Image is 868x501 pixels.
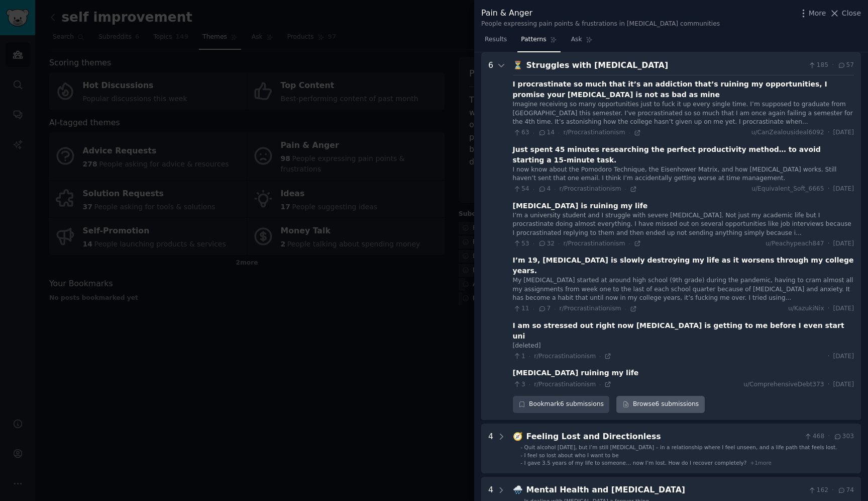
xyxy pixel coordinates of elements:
span: u/CanZealousideal6092 [751,128,824,137]
span: 185 [808,61,828,70]
span: [DATE] [833,239,854,248]
button: Bookmark6 submissions [513,396,610,413]
span: · [832,486,834,495]
span: · [558,240,560,247]
span: · [533,305,534,312]
span: 3 [513,380,525,389]
span: · [625,305,626,312]
span: 162 [808,486,828,495]
span: Results [485,35,507,44]
div: Struggles with [MEDICAL_DATA] [526,59,805,72]
div: [MEDICAL_DATA] ruining my life [513,368,639,378]
span: 11 [513,304,529,313]
a: Ask [568,32,596,52]
span: · [554,305,556,312]
div: Mental Health and [MEDICAL_DATA] [526,484,805,496]
span: 4 [538,185,551,194]
span: · [828,185,830,194]
span: · [628,240,630,247]
span: · [828,239,830,248]
span: Quit alcohol [DATE], but I’m still [MEDICAL_DATA] – in a relationship where I feel unseen, and a ... [524,444,837,450]
span: 53 [513,239,529,248]
span: 🌧️ [513,485,523,494]
span: r/Procrastinationism [560,305,621,312]
span: 32 [538,239,555,248]
div: Pain & Anger [481,7,720,20]
span: More [809,8,826,19]
div: I’m 19, [MEDICAL_DATA] is slowly destroying my life as it worsens through my college years. [513,255,854,276]
span: [DATE] [833,128,854,137]
span: 303 [833,432,854,441]
div: I procrastinate so much that it’s an addiction that’s ruining my opportunities, I promise your [M... [513,79,854,100]
span: u/Peachypeach847 [766,239,824,248]
div: People expressing pain points & frustrations in [MEDICAL_DATA] communities [481,20,720,29]
div: - [520,459,522,466]
span: · [828,128,830,137]
span: [DATE] [833,352,854,361]
button: More [798,8,826,19]
span: Patterns [521,35,546,44]
span: · [832,61,834,70]
span: 7 [538,304,551,313]
div: I’m a university student and I struggle with severe [MEDICAL_DATA]. Not just my academic life but... [513,211,854,238]
div: I am so stressed out right now [MEDICAL_DATA] is getting to me before I even start uni [513,320,854,342]
div: Bookmark 6 submissions [513,396,610,413]
span: 63 [513,128,529,137]
div: - [520,452,522,459]
div: [deleted] [513,342,854,351]
a: Browse6 submissions [616,396,704,413]
div: 6 [488,59,493,413]
div: Feeling Lost and Directionless [526,431,801,443]
span: 468 [804,432,824,441]
div: My [MEDICAL_DATA] started at around high school (9th grade) during the pandemic, having to cram a... [513,276,854,303]
span: 54 [513,185,529,194]
span: Close [842,8,861,19]
span: 57 [837,61,854,70]
a: Results [481,32,510,52]
span: 1 [513,352,525,361]
span: r/Procrastinationism [563,129,625,136]
span: u/KazukiNix [788,304,824,313]
span: u/ComprehensiveDebt373 [743,380,824,389]
div: [MEDICAL_DATA] is ruining my life [513,201,648,211]
span: · [625,186,626,193]
button: Close [829,8,861,19]
div: 4 [488,431,493,467]
span: · [533,186,534,193]
span: I feel so lost about who I want to be [524,452,619,458]
span: · [599,353,601,360]
span: [DATE] [833,380,854,389]
span: 🧭 [513,432,523,441]
span: · [828,352,830,361]
span: · [628,129,630,136]
span: · [533,129,534,136]
span: Ask [571,35,582,44]
span: r/Procrastinationism [560,185,621,192]
span: r/Procrastinationism [534,353,596,360]
span: I gave 3.5 years of my life to someone… now I’m lost. How do I recover completely? [524,460,747,466]
span: · [558,129,560,136]
span: + 1 more [750,460,772,466]
span: · [554,186,556,193]
span: · [533,240,534,247]
span: · [599,381,601,388]
span: · [828,432,830,441]
a: Patterns [517,32,560,52]
span: · [828,380,830,389]
div: Just spent 45 minutes researching the perfect productivity method… to avoid starting a 15-minute ... [513,144,854,165]
span: · [828,304,830,313]
span: [DATE] [833,304,854,313]
span: r/Procrastinationism [534,381,596,388]
span: u/Equivalent_Soft_6665 [751,185,824,194]
span: 74 [837,486,854,495]
span: ⏳ [513,60,523,70]
span: r/Procrastinationism [563,240,625,247]
span: 14 [538,128,555,137]
div: Imagine receiving so many opportunities just to fuck it up every single time. I’m supposed to gra... [513,100,854,127]
span: [DATE] [833,185,854,194]
span: · [529,381,530,388]
span: · [529,353,530,360]
div: - [520,444,522,451]
div: I now know about the Pomodoro Technique, the Eisenhower Matrix, and how [MEDICAL_DATA] works. Sti... [513,165,854,183]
